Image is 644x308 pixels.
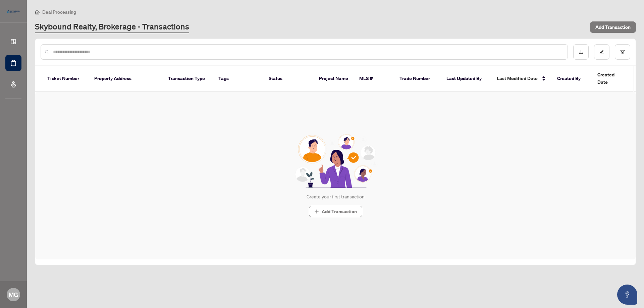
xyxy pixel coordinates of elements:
span: Add Transaction [322,206,357,217]
span: download [579,50,583,54]
th: Ticket Number [42,66,89,92]
th: Trade Number [394,66,441,92]
div: Create your first transaction [307,193,365,200]
button: edit [594,44,609,60]
th: Project Name [314,66,354,92]
button: Add Transaction [590,21,636,33]
button: Open asap [617,285,637,305]
th: Status [263,66,314,92]
button: filter [615,44,630,60]
th: MLS # [354,66,394,92]
th: Created Date [592,66,639,92]
span: MG [9,290,18,299]
th: Last Updated By [441,66,491,92]
button: Add Transaction [309,206,362,217]
span: edit [599,50,604,54]
th: Last Modified Date [491,66,552,92]
img: Null State Icon [292,134,379,188]
button: download [573,44,589,60]
th: Created By [552,66,592,92]
th: Transaction Type [163,66,213,92]
span: home [35,10,40,14]
span: Created Date [597,71,626,86]
span: Add Transaction [595,22,631,33]
th: Property Address [89,66,163,92]
span: Deal Processing [42,9,76,15]
img: logo [5,8,21,15]
span: filter [620,50,625,54]
a: Skybound Realty, Brokerage - Transactions [35,21,189,33]
th: Tags [213,66,263,92]
span: Last Modified Date [497,75,538,82]
span: plus [314,209,319,214]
